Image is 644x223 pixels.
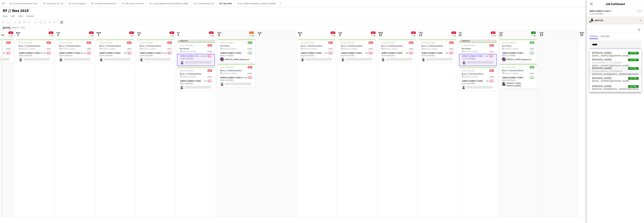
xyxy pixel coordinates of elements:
span: 14:30-18:30 (4h) [381,41,395,44]
app-card-role: Events (Event Staff)4I1A0/114:30-18:30 (4h) [137,51,175,63]
span: 1 Role [6,47,11,50]
span: Pending [589,35,598,37]
app-job-card: 14:30-18:30 (4h)0/1Ikea // Clawmachine [PERSON_NAME]1 RoleEvents (Event Staff)4I0/114:30-18:30 (4h) [459,67,497,91]
span: 12 [458,33,462,37]
span: maria@grefberg.no [592,73,639,76]
div: 1 Job [371,34,375,37]
h3: Ikea // Clawmachine [298,44,336,47]
h3: Vertinne [177,47,215,50]
span: [PERSON_NAME] [504,47,518,50]
button: RF // Coop Grill // Q2 -Q3 [40,0,66,7]
span: [PERSON_NAME] [182,75,196,78]
span: Wed [378,31,383,34]
div: 1 Job [89,34,94,37]
button: RF // Coop Toppledermøte på [PERSON_NAME] [147,0,191,7]
span: 0/1 [89,31,94,34]
span: Declined [601,35,610,37]
span: 14:30-18:30 (4h) [99,41,113,44]
div: 14:30-18:30 (4h)0/1Ikea // Clawmachine [PERSON_NAME]1 RoleEvents (Event Staff)3I0/114:30-18:30 (4h) [177,67,215,91]
span: Comms [26,14,34,18]
span: 0/1 [451,31,456,34]
div: Updated [177,39,215,42]
button: Event // IKEA butikkåpning - [PERSON_NAME] [235,0,279,7]
span: 0/1 [371,31,376,34]
app-job-card: Updated11:00-19:00 (8h)0/1Vertinne [PERSON_NAME]1 RoleEvents (Event Staff)2I0/111:00-19:00 (8h) [459,39,497,66]
span: Sun [258,31,262,34]
span: Thu [137,31,141,34]
span: 14:30-18:30 (4h) [421,41,435,44]
span: 2/2 [531,31,536,34]
span: 1 [16,33,20,37]
div: 14:30-18:30 (4h)1/1Ikea // Clawmachine [PERSON_NAME]1 RoleEvents (Event Staff)1/114:30-18:30 (4h)... [499,64,537,88]
span: 0/1 [449,41,454,44]
span: Sat [217,31,221,34]
div: 1 Job [9,34,13,37]
app-job-card: 14:30-18:30 (4h)0/1Ikea // Clawmachine [PERSON_NAME]1 RoleEvents (Event Staff)4I1A0/114:30-18:30 ... [56,39,94,63]
span: Mon [298,31,302,34]
span: 0/1 [409,41,413,44]
span: mariannebirkel@gmail.com [592,54,639,57]
span: 0/1 [489,69,494,72]
span: 1 Role [449,47,454,50]
app-job-card: 09:00-17:00 (8h)1/1Vertinne [PERSON_NAME]1 RoleEvents (Event Staff)1/109:00-17:00 (8h)[PERSON_NAM... [217,39,255,63]
button: RF // Coop Kebab Q1-Q2 [191,0,217,7]
app-card-role: Events (Event Staff)1/109:00-17:00 (8h)[PERSON_NAME]-Bergestuen [217,51,255,63]
span: 1 Role [489,75,494,78]
button: Events (Event Staff) [589,10,612,12]
span: 5 [177,33,180,37]
span: 14:30-18:30 (4h) [140,41,153,44]
span: [PERSON_NAME] [101,47,116,50]
span: Active [628,59,639,61]
span: Sat [499,31,503,34]
span: Active [628,67,639,70]
span: Active [628,52,639,54]
app-job-card: 14:30-18:30 (4h)0/1Ikea // Clawmachine [PERSON_NAME]1 RoleEvents (Event Staff)4I1A0/114:30-18:30 ... [137,39,175,63]
span: 14:30-18:30 (4h) [502,66,516,69]
span: 0/1 [167,41,172,44]
span: 0/1 [369,41,373,44]
span: Sun [540,31,544,34]
span: Marian Ilmi [592,85,611,88]
span: 13 [499,33,503,37]
span: 1 Role [368,47,373,50]
app-card-role: Events (Event Staff)1/114:30-18:30 (4h)[PERSON_NAME] [PERSON_NAME] [499,76,537,88]
span: 1 Role [409,47,413,50]
div: 1 Job [129,34,134,37]
div: 14:30-18:30 (4h)0/1Ikea // Clawmachine [PERSON_NAME]1 RoleEvents (Event Staff)4I0/114:30-18:30 (4h) [338,39,376,63]
span: 0/1 [127,41,132,44]
button: RF // The Roses utendørsstunt [88,0,119,7]
button: RF // Unisport X Nike Ready 2 Play [7,0,40,7]
span: Maria Hartvigsen [592,77,611,80]
span: Tue [338,31,342,34]
span: 0/2 [209,31,214,34]
span: 1 Role [248,72,252,75]
app-card-role: Events (Event Staff)4I0/114:30-18:30 (4h) [97,51,134,63]
span: 11 [418,33,423,37]
div: Updated [459,39,497,42]
app-card-role: Events (Event Staff)4I1A0/114:30-18:30 (4h) [16,51,54,63]
span: 14:30-18:30 (4h) [19,41,32,44]
app-job-card: 14:30-18:30 (4h)0/1Ikea // Clawmachine [PERSON_NAME]1 RoleEvents (Event Staff)4I1A0/114:30-18:30 ... [217,64,255,87]
div: [DATE] [3,26,10,29]
span: Edit [11,14,15,18]
span: [PERSON_NAME] [61,47,75,50]
div: 14:30-18:30 (4h)0/1Ikea // Clawmachine [PERSON_NAME]1 RoleEvents (Event Staff)4I0/114:30-18:30 (4h) [419,39,456,63]
span: 14:30-18:30 (4h) [180,69,193,72]
span: 09:00-17:00 (8h) [502,41,516,44]
span: 4 [136,33,141,37]
div: 1 Job [411,34,416,37]
span: [PERSON_NAME] [222,72,237,75]
span: 1 Role [127,47,132,50]
span: maregeland03@gmail.com [592,64,639,67]
span: 14:30-18:30 (4h) [301,41,314,44]
span: 1 Role [207,75,212,78]
div: 14:30-18:30 (4h)0/1Ikea // Clawmachine [PERSON_NAME]1 RoleEvents (Event Staff)4I0/114:30-18:30 (4h) [97,39,134,63]
span: 1 Role [328,47,333,50]
span: 1 Role [207,50,212,53]
span: 1 Role [529,72,534,75]
span: Fri [459,31,462,34]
